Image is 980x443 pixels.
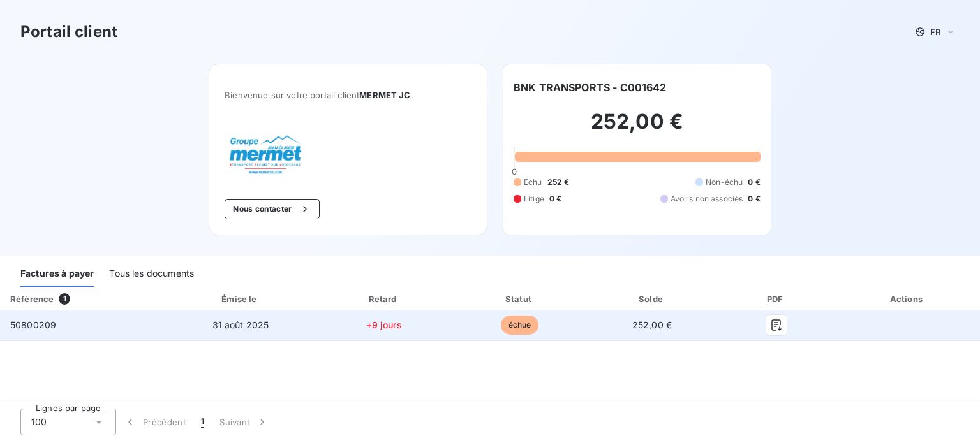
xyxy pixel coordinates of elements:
div: Factures à payer [20,260,94,287]
button: Nous contacter [225,199,319,219]
div: Émise le [168,293,313,305]
div: Référence [10,294,54,304]
span: 100 [31,416,47,428]
span: 0 € [748,193,760,205]
div: Retard [318,293,450,305]
span: 31 août 2025 [212,319,269,330]
span: FR [930,27,940,37]
span: MERMET JC [359,90,410,100]
h3: Portail client [20,20,117,43]
span: Avoirs non associés [671,193,743,205]
div: Actions [838,293,977,305]
span: échue [501,316,539,335]
button: Suivant [212,409,276,435]
div: PDF [720,293,832,305]
span: Bienvenue sur votre portail client . [225,90,471,100]
span: 252,00 € [632,319,672,330]
span: 50800209 [10,319,56,330]
span: 0 € [748,177,760,188]
h6: BNK TRANSPORTS - C001642 [514,80,667,95]
span: Échu [524,177,542,188]
div: Solde [590,293,715,305]
div: Statut [455,293,584,305]
span: 1 [201,416,204,428]
span: Litige [524,193,544,205]
span: +9 jours [366,319,402,330]
div: Tous les documents [109,260,194,287]
button: Précédent [116,409,193,435]
img: Company logo [225,131,306,178]
button: 1 [193,409,212,435]
span: 1 [59,293,70,305]
span: 0 [512,166,517,177]
span: 252 € [547,177,570,188]
span: Non-échu [706,177,743,188]
h2: 252,00 € [514,109,761,147]
span: 0 € [549,193,561,205]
